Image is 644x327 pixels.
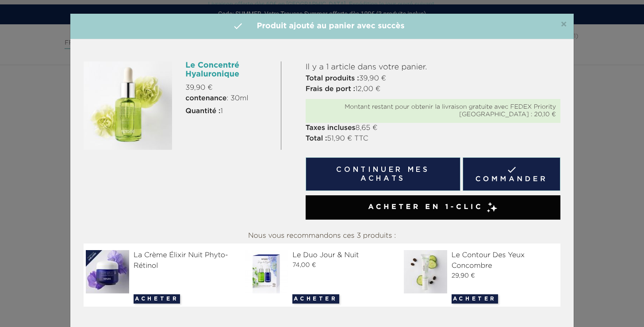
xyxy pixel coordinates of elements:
strong: Total : [306,135,327,142]
a: Commander [463,157,560,191]
strong: contenance [185,95,226,102]
button: Acheter [134,294,180,304]
div: La Crème Élixir Nuit Phyto-Rétinol [86,250,240,271]
p: 39,90 € [306,73,560,84]
button: Close [560,19,567,30]
strong: Quantité : [185,108,220,115]
div: 29,90 € [404,271,558,281]
div: Le Contour Des Yeux Concombre [404,250,558,271]
i:  [233,21,243,31]
p: 12,00 € [306,84,560,95]
div: Nous vous recommandons ces 3 produits : [84,228,560,243]
strong: Frais de port : [306,86,355,93]
button: Acheter [292,294,339,304]
img: Le Concentré Hyaluronique [84,61,172,150]
p: 39,90 € [185,83,274,93]
p: 8,65 € [306,123,560,133]
div: 74,00 € [245,261,399,270]
button: Acheter [452,294,498,304]
button: Continuer mes achats [306,157,460,191]
p: 51,90 € TTC [306,133,560,144]
img: Le Duo Jour & Nuit [245,250,291,293]
span: : 30ml [185,93,248,104]
img: La Crème Élixir Nuit Phyto-Rétinol [86,250,133,293]
strong: Taxes incluses [306,125,356,132]
h6: Le Concentré Hyaluronique [185,61,274,79]
span: × [560,19,567,30]
img: Le Contour Des Yeux Concombre [404,250,451,293]
p: Il y a 1 article dans votre panier. [306,61,560,73]
h4: Produit ajouté au panier avec succès [77,20,567,32]
div: Le Duo Jour & Nuit [245,250,399,261]
div: Montant restant pour obtenir la livraison gratuite avec FEDEX Priority [GEOGRAPHIC_DATA] : 20,10 € [310,103,556,118]
strong: Total produits : [306,75,359,82]
p: 1 [185,106,274,117]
